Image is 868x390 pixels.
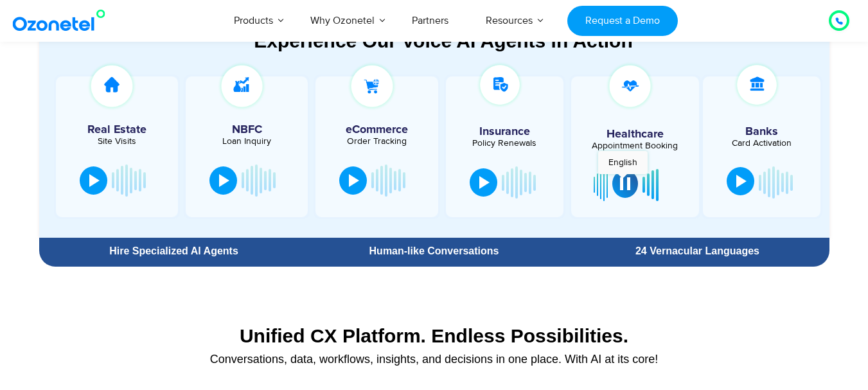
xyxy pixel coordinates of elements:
[308,246,559,256] div: Human-like Conversations
[709,139,814,148] div: Card Activation
[192,137,301,146] div: Loan Inquiry
[46,353,823,365] div: Conversations, data, workflows, insights, and decisions in one place. With AI at its core!
[452,126,557,137] h5: Insurance
[192,124,301,136] h5: NBFC
[62,137,172,146] div: Site Visits
[452,139,557,148] div: Policy Renewals
[62,124,172,136] h5: Real Estate
[322,137,431,146] div: Order Tracking
[709,126,814,137] h5: Banks
[581,141,689,150] div: Appointment Booking
[46,246,303,256] div: Hire Specialized AI Agents
[572,246,822,256] div: 24 Vernacular Languages
[567,6,677,36] a: Request a Demo
[322,124,431,136] h5: eCommerce
[46,324,823,347] div: Unified CX Platform. Endless Possibilities.
[581,129,689,140] h5: Healthcare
